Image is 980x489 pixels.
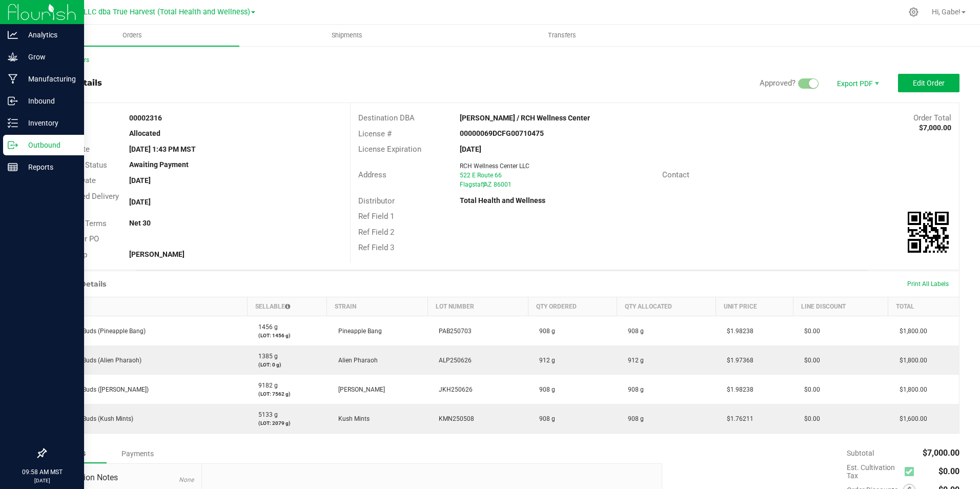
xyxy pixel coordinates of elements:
[179,476,194,483] span: None
[129,160,189,169] strong: Awaiting Payment
[129,145,196,153] strong: [DATE] 1:43 PM MST
[358,145,421,154] span: License Expiration
[53,472,194,484] span: Destination Notes
[253,382,278,389] span: 9182 g
[923,448,959,458] span: $7,000.00
[434,415,474,422] span: KMN250508
[253,361,321,369] p: (LOT: 0 g)
[333,415,370,422] span: Kush Mints
[894,328,927,335] span: $1,800.00
[358,212,394,221] span: Ref Field 1
[247,297,327,316] th: Sellable
[18,139,79,151] p: Outbound
[716,297,793,316] th: Unit Price
[460,181,485,188] span: Flagstaff
[534,386,555,393] span: 908 g
[460,162,529,170] span: RCH Wellness Center LLC
[793,297,888,316] th: Line Discount
[826,74,888,92] li: Export PDF
[434,357,472,364] span: ALP250626
[888,297,959,316] th: Total
[52,357,141,364] span: BULK - A Buds (Alien Pharaoh)
[760,78,795,88] span: Approved?
[358,113,415,123] span: Destination DBA
[623,415,644,422] span: 908 g
[253,390,321,398] p: (LOT: 7562 g)
[913,79,945,87] span: Edit Order
[318,31,376,40] span: Shipments
[107,444,168,463] div: Payments
[333,357,378,364] span: Alien Pharaoh
[52,328,146,335] span: BULK - A Buds (Pineapple Bang)
[623,328,644,335] span: 908 g
[129,219,151,227] strong: Net 30
[460,129,544,137] strong: 00000069DCFG00710475
[239,25,454,46] a: Shipments
[253,323,278,331] span: 1456 g
[898,74,959,92] button: Edit Order
[799,357,820,364] span: $0.00
[434,328,472,335] span: PAB250703
[129,176,151,185] strong: [DATE]
[358,129,392,138] span: License #
[460,114,590,122] strong: [PERSON_NAME] / RCH Wellness Center
[46,297,248,316] th: Item
[5,467,79,477] p: 09:58 AM MST
[327,297,427,316] th: Strain
[908,212,949,253] qrcode: 00002316
[358,196,395,206] span: Distributor
[662,170,689,179] span: Contact
[484,181,492,188] span: AZ
[18,161,79,173] p: Reports
[460,196,545,205] strong: Total Health and Wellness
[333,328,382,335] span: Pineapple Bang
[494,181,512,188] span: 86001
[919,124,951,132] strong: $7,000.00
[358,228,394,237] span: Ref Field 2
[8,140,18,150] inline-svg: Outbound
[894,415,927,422] span: $1,600.00
[894,386,927,393] span: $1,800.00
[799,415,820,422] span: $0.00
[8,30,18,40] inline-svg: Analytics
[617,297,716,316] th: Qty Allocated
[253,332,321,339] p: (LOT: 1456 g)
[52,415,133,422] span: BULK - A Buds (Kush Mints)
[528,297,617,316] th: Qty Ordered
[460,172,502,179] span: 522 E Route 66
[129,198,151,206] strong: [DATE]
[18,73,79,85] p: Manufacturing
[8,74,18,84] inline-svg: Manufacturing
[908,212,949,253] img: Scan me!
[358,170,386,179] span: Address
[847,449,874,457] span: Subtotal
[8,96,18,106] inline-svg: Inbound
[53,192,119,213] span: Requested Delivery Date
[427,297,528,316] th: Lot Number
[52,386,149,393] span: BULK - A Buds ([PERSON_NAME])
[534,357,555,364] span: 912 g
[25,25,239,46] a: Orders
[483,181,484,188] span: ,
[18,29,79,41] p: Analytics
[907,7,920,17] div: Manage settings
[129,114,162,122] strong: 00002316
[722,328,753,335] span: $1.98238
[8,118,18,128] inline-svg: Inventory
[358,243,394,252] span: Ref Field 3
[253,411,278,418] span: 5133 g
[534,328,555,335] span: 908 g
[722,386,753,393] span: $1.98238
[333,386,385,393] span: [PERSON_NAME]
[534,415,555,422] span: 908 g
[18,95,79,107] p: Inbound
[799,328,820,335] span: $0.00
[18,117,79,129] p: Inventory
[534,31,590,40] span: Transfers
[905,465,918,479] span: Calculate cultivation tax
[455,25,669,46] a: Transfers
[129,129,160,137] strong: Allocated
[434,386,473,393] span: JKH250626
[8,162,18,172] inline-svg: Reports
